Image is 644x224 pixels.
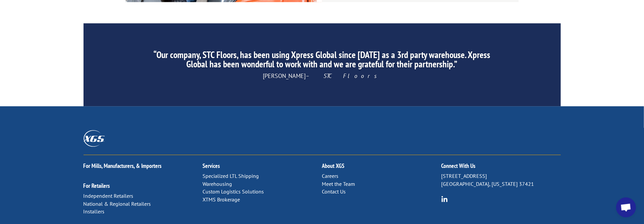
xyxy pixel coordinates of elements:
p: [STREET_ADDRESS] [GEOGRAPHIC_DATA], [US_STATE] 37421 [441,172,561,188]
a: For Retailers [84,182,110,189]
a: Specialized LTL Shipping [203,173,259,179]
img: group-6 [441,196,448,202]
a: Custom Logistics Solutions [203,188,264,195]
a: Independent Retailers [84,192,134,199]
a: Services [203,162,220,170]
a: XTMS Brokerage [203,196,240,203]
h2: “Our company, STC Floors, has been using Xpress Global since [DATE] as a 3rd party warehouse. Xpr... [146,50,498,72]
em: – STC Floors [306,72,381,80]
a: Contact Us [322,188,346,195]
img: XGS_Logos_ALL_2024_All_White [84,130,105,146]
a: Open chat [616,197,636,217]
a: Installers [84,208,105,215]
a: About XGS [322,162,345,170]
a: Warehousing [203,181,232,187]
a: Careers [322,173,339,179]
a: Meet the Team [322,181,355,187]
span: [PERSON_NAME] [263,72,381,80]
a: National & Regional Retailers [84,200,151,207]
a: For Mills, Manufacturers, & Importers [84,162,162,170]
h2: Connect With Us [441,163,561,172]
